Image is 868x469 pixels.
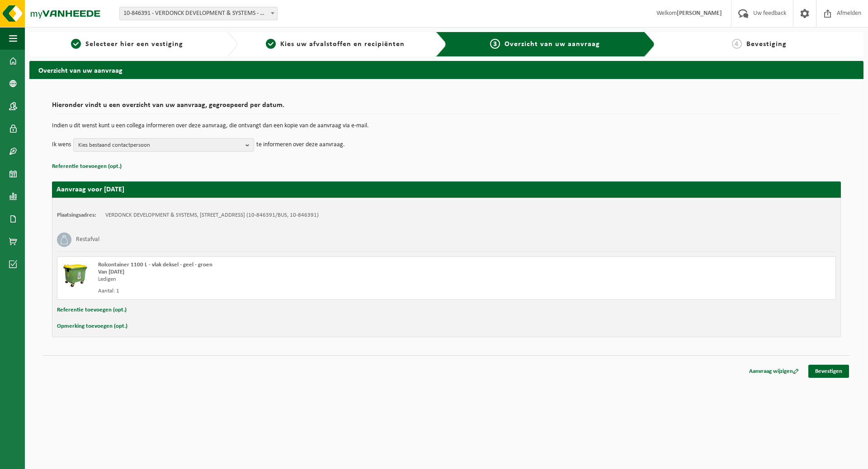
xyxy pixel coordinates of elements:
[98,276,483,283] div: Ledigen
[105,212,319,219] td: VERDONCK DEVELOPMENT & SYSTEMS, [STREET_ADDRESS] (10-846391/BUS, 10-846391)
[62,261,89,288] img: WB-1100-HPE-GN-50.png
[808,365,849,378] a: Bevestigen
[266,39,276,49] span: 2
[732,39,742,49] span: 4
[52,123,841,129] p: Indien u dit wenst kunt u een collega informeren over deze aanvraag, die ontvangt dan een kopie v...
[57,186,124,193] strong: Aanvraag voor [DATE]
[98,288,483,295] div: Aantal: 1
[52,138,71,152] p: Ik wens
[29,61,863,79] h2: Overzicht van uw aanvraag
[677,10,722,17] strong: [PERSON_NAME]
[57,304,127,316] button: Referentie toevoegen (opt.)
[52,102,841,114] h2: Hieronder vindt u een overzicht van uw aanvraag, gegroepeerd per datum.
[78,139,242,152] span: Kies bestaand contactpersoon
[85,41,183,48] span: Selecteer hier een vestiging
[242,39,428,50] a: 2Kies uw afvalstoffen en recipiënten
[120,7,277,20] span: 10-846391 - VERDONCK DEVELOPMENT & SYSTEMS - MENEN
[98,269,124,275] strong: Van [DATE]
[280,41,405,48] span: Kies uw afvalstoffen en recipiënten
[119,7,278,20] span: 10-846391 - VERDONCK DEVELOPMENT & SYSTEMS - MENEN
[57,320,127,332] button: Opmerking toevoegen (opt.)
[57,212,96,218] strong: Plaatsingsadres:
[505,41,600,48] span: Overzicht van uw aanvraag
[71,39,81,49] span: 1
[746,41,787,48] span: Bevestiging
[256,138,345,152] p: te informeren over deze aanvraag.
[52,161,122,172] button: Referentie toevoegen (opt.)
[98,262,212,268] span: Rolcontainer 1100 L - vlak deksel - geel - groen
[742,365,806,378] a: Aanvraag wijzigen
[73,138,254,152] button: Kies bestaand contactpersoon
[76,232,99,247] h3: Restafval
[34,39,220,50] a: 1Selecteer hier een vestiging
[490,39,500,49] span: 3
